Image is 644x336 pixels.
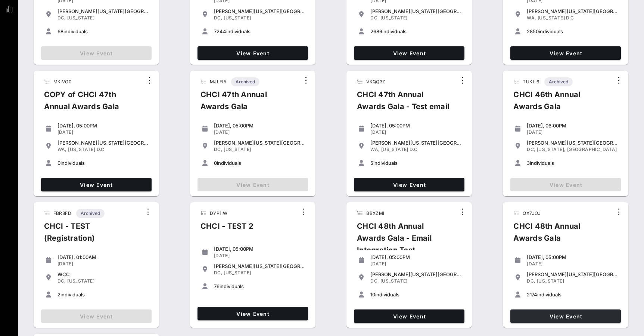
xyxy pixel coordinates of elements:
span: View Event [44,182,149,188]
div: [DATE] [527,129,618,135]
div: [DATE] [370,129,461,135]
span: 2850 [527,28,539,34]
div: individuals [57,28,149,34]
div: [DATE] [214,129,305,135]
a: View Event [197,307,308,320]
div: individuals [214,283,305,289]
span: View Event [357,182,461,188]
div: COPY of CHCI 47th Annual Awards Gala [38,89,143,118]
span: [US_STATE] [224,15,251,21]
span: DC, [527,147,535,152]
div: [DATE] [214,253,305,259]
div: [DATE], 05:00PM [214,246,305,252]
div: CHCI 47th Annual Awards Gala [195,89,300,118]
a: View Event [354,178,464,191]
div: [DATE], 05:00PM [214,123,305,129]
div: [PERSON_NAME][US_STATE][GEOGRAPHIC_DATA] [214,8,305,14]
div: individuals [370,28,461,34]
div: individuals [527,28,618,34]
span: DC, [527,278,535,284]
div: [PERSON_NAME][US_STATE][GEOGRAPHIC_DATA] [214,263,305,269]
span: DYP1IW [210,210,227,216]
span: View Event [513,313,618,320]
span: Archived [549,77,568,86]
div: [PERSON_NAME][US_STATE][GEOGRAPHIC_DATA] [214,140,305,146]
div: CHCI 48th Annual Awards Gala [507,220,613,250]
a: View Event [510,309,621,323]
div: [PERSON_NAME][US_STATE][GEOGRAPHIC_DATA] [370,8,461,14]
span: BBXZMI [366,210,384,216]
span: TUKLI6 [523,79,539,84]
span: DC, [214,147,223,152]
span: 2689 [370,28,382,34]
span: 5 [370,160,373,166]
span: 2174 [527,292,537,298]
span: WA, [57,147,67,152]
span: QX7JOJ [523,210,541,216]
span: [US_STATE] [67,15,94,21]
div: [PERSON_NAME][US_STATE][GEOGRAPHIC_DATA] [57,8,149,14]
div: [PERSON_NAME][US_STATE][GEOGRAPHIC_DATA] [370,271,461,277]
span: 0 [57,160,60,166]
div: individuals [370,160,461,166]
span: 0 [214,160,217,166]
span: [US_STATE] D.C [68,147,105,152]
span: View Event [357,50,461,56]
div: [PERSON_NAME][US_STATE][GEOGRAPHIC_DATA] [527,8,618,14]
span: DC, [214,270,223,275]
a: View Event [197,46,308,60]
div: individuals [527,292,618,298]
span: [US_STATE] D.C [381,147,418,152]
span: View Event [200,50,305,56]
span: 68 [57,28,63,34]
span: View Event [357,313,461,320]
span: [US_STATE] [224,270,251,275]
span: [US_STATE] [380,278,408,284]
span: DC, [214,15,223,21]
div: [DATE], 05:00PM [527,254,618,260]
span: Archived [81,209,100,218]
div: [DATE] [57,129,149,135]
span: 10 [370,292,375,298]
span: Archived [236,77,255,86]
div: CHCI - TEST (Registration) [38,220,142,250]
span: 76 [214,283,220,289]
div: [DATE], 06:00PM [527,123,618,129]
div: [DATE], 01:00AM [57,254,149,260]
span: VKQQ3Z [366,79,385,84]
div: [PERSON_NAME][US_STATE][GEOGRAPHIC_DATA] [57,140,149,146]
div: [DATE] [57,261,149,267]
span: DC, [370,278,379,284]
div: [DATE], 05:00PM [370,123,461,129]
div: [DATE] [527,261,618,267]
span: View Event [513,50,618,56]
span: FBR8FD [53,210,71,216]
span: View Event [200,311,305,317]
span: MJLFI5 [210,79,226,84]
span: DC, [57,15,66,21]
div: individuals [57,292,149,298]
span: [US_STATE], [GEOGRAPHIC_DATA] [537,147,617,152]
span: DC, [370,15,379,21]
span: DC, [57,278,66,284]
div: [DATE] [370,261,461,267]
span: [US_STATE] [67,278,94,284]
div: individuals [527,160,618,166]
div: CHCI 48th Annual Awards Gala - Email Integration Test [351,220,456,262]
span: [US_STATE] [380,15,408,21]
div: CHCI - TEST 2 [195,220,259,238]
a: View Event [510,46,621,60]
span: 2 [57,292,60,298]
div: [DATE], 05:00PM [57,123,149,129]
div: WCC [57,271,149,277]
a: View Event [41,178,152,191]
div: CHCI 47th Annual Awards Gala - Test email [351,89,456,118]
span: WA, [370,147,380,152]
span: [US_STATE] [537,278,564,284]
div: [PERSON_NAME][US_STATE][GEOGRAPHIC_DATA] [527,271,618,277]
span: MKIVG0 [53,79,72,84]
a: View Event [354,309,464,323]
span: 3 [527,160,530,166]
span: [US_STATE] D.C [538,15,574,21]
div: individuals [57,160,149,166]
